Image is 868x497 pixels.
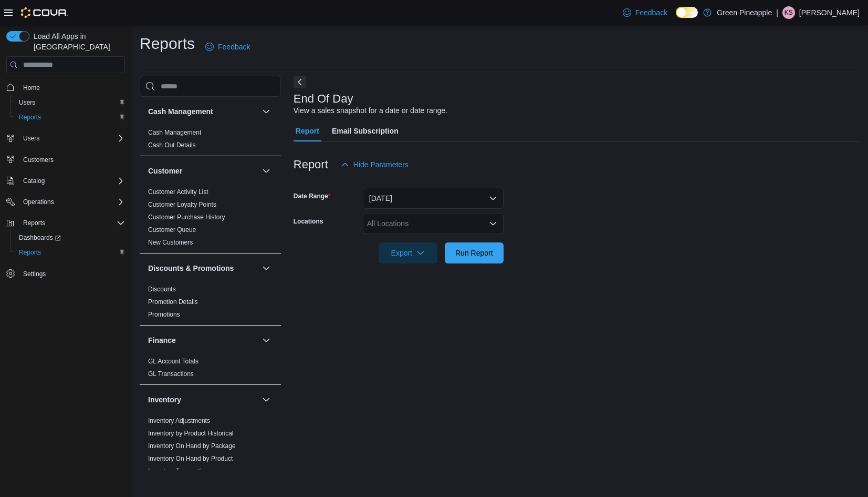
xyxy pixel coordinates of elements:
[148,358,198,365] a: GL Account Totals
[23,270,46,278] span: Settings
[148,335,176,346] h3: Finance
[148,298,198,306] span: Promotion Details
[19,217,49,229] button: Reports
[15,246,125,259] span: Reports
[148,213,225,221] span: Customer Purchase History
[445,242,504,263] button: Run Report
[148,166,258,176] button: Customer
[2,152,129,167] button: Customers
[148,226,196,234] a: Customer Queue
[2,174,129,188] button: Catalog
[23,177,45,185] span: Catalog
[218,42,250,52] span: Feedback
[201,36,254,57] a: Feedback
[2,195,129,209] button: Operations
[19,268,50,280] a: Settings
[148,394,258,405] button: Inventory
[676,18,676,18] span: Dark Mode
[294,76,306,88] button: Next
[635,7,667,18] span: Feedback
[19,132,125,145] span: Users
[148,370,194,378] a: GL Transactions
[19,153,125,166] span: Customers
[148,298,198,306] a: Promotion Details
[294,105,447,116] div: View a sales snapshot for a date or date range.
[2,79,129,95] button: Home
[379,242,437,263] button: Export
[19,113,41,121] span: Reports
[148,454,233,463] span: Inventory On Hand by Product
[23,219,45,227] span: Reports
[148,129,201,136] a: Cash Management
[15,96,39,109] a: Users
[11,95,129,110] button: Users
[294,93,353,105] h3: End Of Day
[148,311,180,318] a: Promotions
[385,242,431,263] span: Export
[260,262,273,275] button: Discounts & Promotions
[332,120,399,141] span: Email Subscription
[148,128,201,137] span: Cash Management
[294,217,323,226] label: Locations
[19,132,44,145] button: Users
[19,267,125,280] span: Settings
[148,214,225,221] a: Customer Purchase History
[148,286,176,293] a: Discounts
[140,186,281,253] div: Customer
[260,165,273,177] button: Customer
[19,80,125,94] span: Home
[29,31,125,52] span: Load All Apps in [GEOGRAPHIC_DATA]
[294,158,328,171] h3: Report
[2,266,129,281] button: Settings
[148,430,234,437] a: Inventory by Product Historical
[148,239,193,246] a: New Customers
[21,7,68,18] img: Cova
[296,120,319,141] span: Report
[353,159,409,170] span: Hide Parameters
[260,105,273,118] button: Cash Management
[148,429,234,438] span: Inventory by Product Historical
[148,417,210,425] span: Inventory Adjustments
[148,357,198,366] span: GL Account Totals
[148,263,258,273] button: Discounts & Promotions
[148,285,176,293] span: Discounts
[15,111,45,124] a: Reports
[19,154,58,166] a: Customers
[23,84,40,92] span: Home
[148,226,196,234] span: Customer Queue
[2,131,129,146] button: Users
[676,7,698,18] input: Dark Mode
[717,6,772,19] p: Green Pineapple
[148,335,258,346] button: Finance
[363,188,504,209] button: [DATE]
[799,6,860,19] p: [PERSON_NAME]
[19,248,41,257] span: Reports
[23,198,54,206] span: Operations
[148,188,208,196] span: Customer Activity List
[148,238,193,247] span: New Customers
[19,217,125,229] span: Reports
[11,245,129,260] button: Reports
[148,201,216,208] a: Customer Loyalty Points
[2,216,129,230] button: Reports
[148,106,213,117] h3: Cash Management
[11,110,129,125] button: Reports
[148,310,180,319] span: Promotions
[19,196,125,208] span: Operations
[23,134,39,143] span: Users
[148,442,236,450] span: Inventory On Hand by Package
[19,196,58,208] button: Operations
[140,126,281,156] div: Cash Management
[23,156,54,164] span: Customers
[619,2,672,23] a: Feedback
[19,175,49,187] button: Catalog
[140,355,281,384] div: Finance
[337,154,413,175] button: Hide Parameters
[148,455,233,462] a: Inventory On Hand by Product
[19,82,44,94] a: Home
[148,394,181,405] h3: Inventory
[148,467,212,475] span: Inventory Transactions
[260,334,273,347] button: Finance
[148,166,182,176] h3: Customer
[148,141,196,149] a: Cash Out Details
